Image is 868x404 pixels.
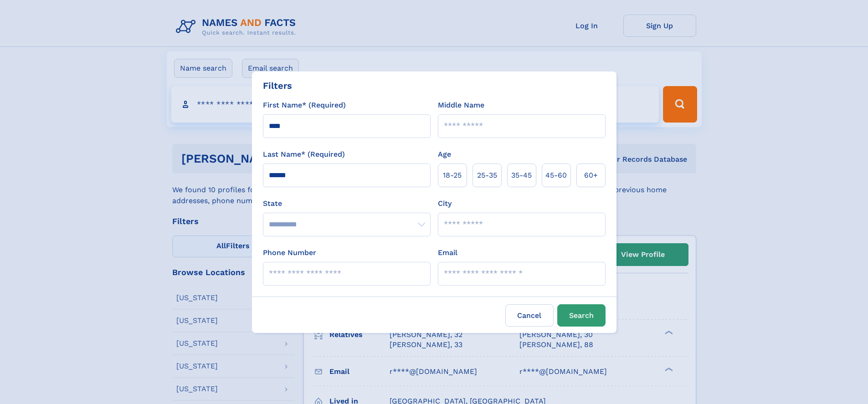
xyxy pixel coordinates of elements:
label: Phone Number [263,247,316,258]
label: State [263,198,431,209]
span: 45‑60 [545,170,567,181]
label: Cancel [505,304,554,327]
label: First Name* (Required) [263,100,346,111]
label: Middle Name [438,100,484,111]
label: Email [438,247,457,258]
label: Age [438,149,451,160]
span: 25‑35 [477,170,497,181]
span: 35‑45 [511,170,532,181]
label: Last Name* (Required) [263,149,345,160]
span: 60+ [584,170,598,181]
div: Filters [263,79,292,92]
span: 18‑25 [443,170,462,181]
button: Search [557,304,606,327]
label: City [438,198,452,209]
